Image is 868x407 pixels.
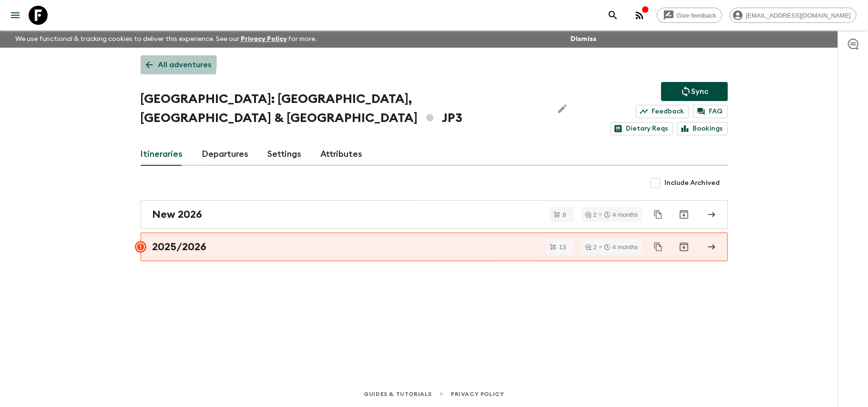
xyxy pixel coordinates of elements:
[557,212,572,218] span: 8
[568,32,599,46] button: Dismiss
[604,244,638,250] div: 4 months
[585,212,597,218] div: 2
[11,31,321,48] p: We use functional & tracking cookies to deliver this experience. See our for more.
[661,82,728,101] button: Sync adventure departures to the booking engine
[141,90,546,128] h1: [GEOGRAPHIC_DATA]: [GEOGRAPHIC_DATA], [GEOGRAPHIC_DATA] & [GEOGRAPHIC_DATA] JP3
[553,90,572,128] button: Edit Adventure Title
[610,122,673,135] a: Dietary Reqs
[665,178,720,188] span: Include Archived
[153,208,203,221] h2: New 2026
[158,59,212,71] p: All adventures
[141,200,728,229] a: New 2026
[730,8,857,23] div: [EMAIL_ADDRESS][DOMAIN_NAME]
[153,241,207,253] h2: 2025/2026
[693,105,728,118] a: FAQ
[141,233,728,261] a: 2025/2026
[674,205,694,224] button: Archive
[741,12,856,19] span: [EMAIL_ADDRESS][DOMAIN_NAME]
[268,143,302,166] a: Settings
[321,143,363,166] a: Attributes
[692,86,709,97] p: Sync
[672,12,722,19] span: Give feedback
[585,244,597,250] div: 2
[636,105,689,118] a: Feedback
[603,6,623,25] button: search adventures
[141,143,183,166] a: Itineraries
[553,244,572,250] span: 13
[451,389,504,399] a: Privacy Policy
[677,122,728,135] a: Bookings
[6,6,25,25] button: menu
[141,55,217,74] a: All adventures
[202,143,249,166] a: Departures
[650,238,667,255] button: Duplicate
[241,36,287,42] a: Privacy Policy
[657,8,722,23] a: Give feedback
[650,206,667,223] button: Duplicate
[604,212,638,218] div: 4 months
[364,389,432,399] a: Guides & Tutorials
[674,237,694,256] button: Archive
